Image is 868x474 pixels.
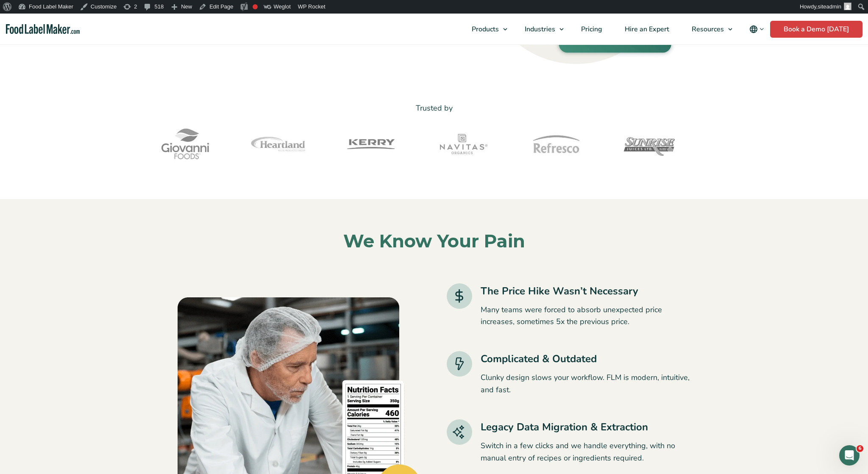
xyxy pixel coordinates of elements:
[156,102,712,114] p: Trusted by
[818,3,841,10] span: siteadmin
[522,25,556,34] span: Industries
[857,445,863,452] span: 6
[481,371,690,396] p: Clunky design slows your workflow. FLM is modern, intuitive, and fast.
[481,351,690,366] h3: Complicated & Outdated
[570,14,612,45] a: Pricing
[481,304,690,328] p: Many teams were forced to absorb unexpected price increases, sometimes 5x the previous price.
[469,25,500,34] span: Products
[253,4,258,9] div: Focus keyphrase not set
[743,21,770,38] button: Change language
[681,14,737,45] a: Resources
[461,14,512,45] a: Products
[839,445,860,466] iframe: Intercom live chat
[770,21,862,38] a: Book a Demo [DATE]
[579,25,603,34] span: Pricing
[689,25,725,34] span: Resources
[481,419,690,435] h3: Legacy Data Migration & Extraction
[622,25,670,34] span: Hire an Expert
[6,24,80,34] a: Food Label Maker homepage
[178,230,690,253] h2: We Know Your Pain
[614,14,679,45] a: Hire an Expert
[481,283,690,299] h3: The Price Hike Wasn’t Necessary
[514,14,568,45] a: Industries
[481,440,690,464] p: Switch in a few clicks and we handle everything, with no manual entry of recipes or ingredients r...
